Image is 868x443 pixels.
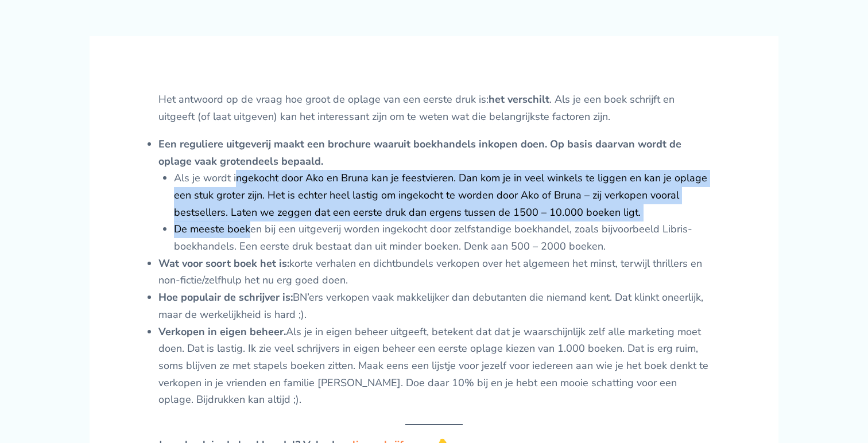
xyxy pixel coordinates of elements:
[158,91,710,125] p: Het antwoord op de vraag hoe groot de oplage van een eerste druk is: . Als je een boek schrijft e...
[158,324,710,409] li: Als je in eigen beheer uitgeeft, betekent dat dat je waarschijnlijk zelf alle marketing moet doen...
[158,137,681,168] strong: Een reguliere uitgeverij maakt een brochure waaruit boekhandels inkopen doen. Op basis daarvan wo...
[158,289,710,323] li: BN’ers verkopen vaak makkelijker dan debutanten die niemand kent. Dat klinkt oneerlijk, maar de w...
[158,325,286,339] strong: Verkopen in eigen beheer.
[158,290,293,304] strong: Hoe populair de schrijver is:
[489,92,549,106] strong: het verschilt
[158,257,289,270] strong: Wat voor soort boek het is:
[174,221,710,255] li: De meeste boeken bij een uitgeverij worden ingekocht door zelfstandige boekhandel, zoals bijvoorb...
[158,255,710,289] li: korte verhalen en dichtbundels verkopen over het algemeen het minst, terwijl thrillers en non-fic...
[174,170,710,221] li: Als je wordt ingekocht door Ako en Bruna kan je feestvieren. Dan kom je in veel winkels te liggen...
